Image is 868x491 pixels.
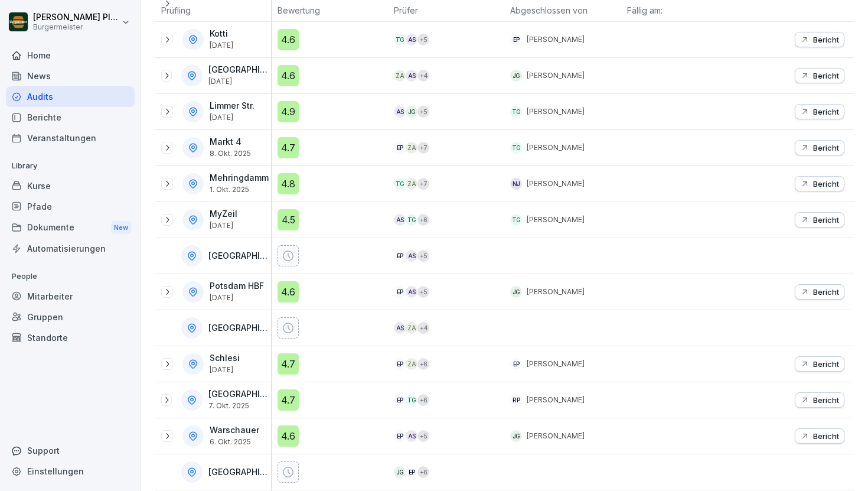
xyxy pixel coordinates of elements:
[6,307,135,327] a: Gruppen
[527,287,585,297] p: [PERSON_NAME]
[795,140,844,155] button: Bericht
[210,209,237,219] p: MyZeil
[406,358,417,370] div: ZA
[510,4,615,17] p: Abgeschlossen von
[394,106,406,118] div: AS
[813,143,839,152] p: Bericht
[417,106,429,118] div: + 5
[278,4,382,17] p: Bewertung
[278,425,299,447] div: 4.6
[6,86,135,107] a: Audits
[795,356,844,372] button: Bericht
[394,178,406,190] div: TG
[795,284,844,300] button: Bericht
[278,65,299,86] div: 4.6
[510,394,522,406] div: RP
[394,466,406,478] div: JG
[208,65,269,75] p: [GEOGRAPHIC_DATA]
[210,29,233,39] p: Kotti
[417,178,429,190] div: + 7
[795,176,844,191] button: Bericht
[394,322,406,334] div: AS
[795,68,844,83] button: Bericht
[394,214,406,226] div: AS
[6,238,135,259] a: Automatisierungen
[278,281,299,303] div: 4.6
[33,12,119,22] p: [PERSON_NAME] Pleger
[527,395,585,405] p: [PERSON_NAME]
[208,77,269,86] p: [DATE]
[278,389,299,411] div: 4.7
[813,35,839,44] p: Bericht
[6,196,135,217] div: Pfade
[406,214,417,226] div: TG
[813,359,839,369] p: Bericht
[6,107,135,128] a: Berichte
[6,157,135,175] p: Library
[417,286,429,298] div: + 5
[394,286,406,298] div: EP
[510,34,522,45] div: EP
[6,45,135,66] a: Home
[6,175,135,196] a: Kurse
[795,32,844,47] button: Bericht
[394,70,406,82] div: ZA
[510,358,522,370] div: EP
[208,323,269,333] p: [GEOGRAPHIC_DATA]
[406,106,417,118] div: JG
[208,389,269,399] p: [GEOGRAPHIC_DATA]
[6,217,135,239] a: DokumenteNew
[278,101,299,122] div: 4.9
[510,178,522,190] div: NJ
[6,440,135,461] div: Support
[417,250,429,262] div: + 5
[406,70,417,82] div: AS
[527,106,585,117] p: [PERSON_NAME]
[406,394,417,406] div: TG
[210,438,259,446] p: 6. Okt. 2025
[813,107,839,116] p: Bericht
[278,137,299,158] div: 4.7
[527,34,585,45] p: [PERSON_NAME]
[406,142,417,154] div: ZA
[406,250,417,262] div: AS
[6,461,135,482] a: Einstellungen
[6,66,135,86] a: News
[6,327,135,348] a: Standorte
[406,286,417,298] div: AS
[210,41,233,50] p: [DATE]
[406,466,417,478] div: EP
[813,71,839,80] p: Bericht
[210,366,240,374] p: [DATE]
[795,428,844,444] button: Bericht
[6,128,135,148] a: Veranstaltungen
[208,402,269,410] p: 7. Okt. 2025
[210,353,240,363] p: Schlesi
[210,186,269,194] p: 1. Okt. 2025
[278,353,299,375] div: 4.7
[210,425,259,435] p: Warschauer
[527,178,585,189] p: [PERSON_NAME]
[813,287,839,297] p: Bericht
[406,178,417,190] div: ZA
[33,23,119,31] p: Burgermeister
[208,251,269,261] p: [GEOGRAPHIC_DATA]
[394,142,406,154] div: EP
[394,394,406,406] div: EP
[417,394,429,406] div: + 6
[210,113,254,122] p: [DATE]
[278,29,299,50] div: 4.6
[210,294,264,302] p: [DATE]
[510,214,522,226] div: TG
[6,286,135,307] a: Mitarbeiter
[210,137,251,147] p: Markt 4
[394,34,406,45] div: TG
[406,430,417,442] div: AS
[527,214,585,225] p: [PERSON_NAME]
[527,70,585,81] p: [PERSON_NAME]
[210,222,237,230] p: [DATE]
